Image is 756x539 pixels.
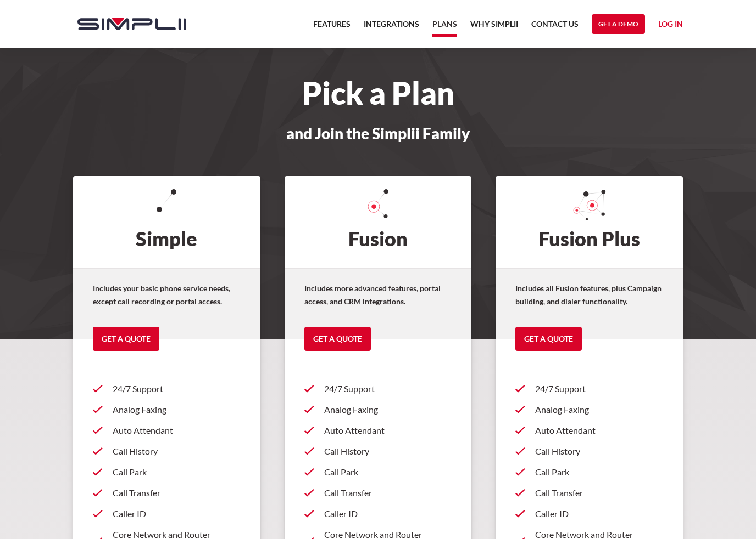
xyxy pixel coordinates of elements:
[470,18,518,37] a: Why Simplii
[658,18,683,34] a: Log in
[66,81,690,105] h1: Pick a Plan
[73,176,260,268] h2: Simple
[592,14,645,34] a: Get a Demo
[515,441,663,462] a: Call History
[77,18,186,30] img: Simplii
[364,18,419,37] a: Integrations
[113,403,241,416] p: Analog Faxing
[66,125,690,141] h3: and Join the Simplii Family
[324,424,452,437] p: Auto Attendant
[93,378,241,399] a: 24/7 Support
[304,327,371,351] a: Get a Quote
[304,283,441,306] strong: Includes more advanced features, portal access, and CRM integrations.
[324,382,452,395] p: 24/7 Support
[515,378,663,399] a: 24/7 Support
[515,503,663,524] a: Caller ID
[515,483,663,503] a: Call Transfer
[93,327,159,351] a: Get a Quote
[535,424,663,437] p: Auto Attendant
[535,403,663,416] p: Analog Faxing
[515,283,661,306] strong: Includes all Fusion features, plus Campaign building, and dialer functionality.
[535,382,663,395] p: 24/7 Support
[304,503,452,524] a: Caller ID
[515,327,582,351] a: Get a Quote
[304,441,452,462] a: Call History
[324,466,452,479] p: Call Park
[113,382,241,395] p: 24/7 Support
[304,483,452,503] a: Call Transfer
[113,486,241,500] p: Call Transfer
[515,399,663,420] a: Analog Faxing
[93,420,241,441] a: Auto Attendant
[304,399,452,420] a: Analog Faxing
[535,507,663,520] p: Caller ID
[93,462,241,483] a: Call Park
[113,445,241,458] p: Call History
[304,462,452,483] a: Call Park
[324,445,452,458] p: Call History
[531,18,579,37] a: Contact US
[93,399,241,420] a: Analog Faxing
[93,483,241,503] a: Call Transfer
[113,507,241,520] p: Caller ID
[113,466,241,479] p: Call Park
[324,507,452,520] p: Caller ID
[285,176,472,268] h2: Fusion
[93,503,241,524] a: Caller ID
[432,18,457,37] a: Plans
[113,424,241,437] p: Auto Attendant
[535,445,663,458] p: Call History
[304,420,452,441] a: Auto Attendant
[535,466,663,479] p: Call Park
[324,403,452,416] p: Analog Faxing
[313,18,351,37] a: Features
[535,486,663,500] p: Call Transfer
[324,486,452,500] p: Call Transfer
[496,176,683,268] h2: Fusion Plus
[515,462,663,483] a: Call Park
[93,441,241,462] a: Call History
[515,420,663,441] a: Auto Attendant
[304,378,452,399] a: 24/7 Support
[93,282,241,308] p: Includes your basic phone service needs, except call recording or portal access.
